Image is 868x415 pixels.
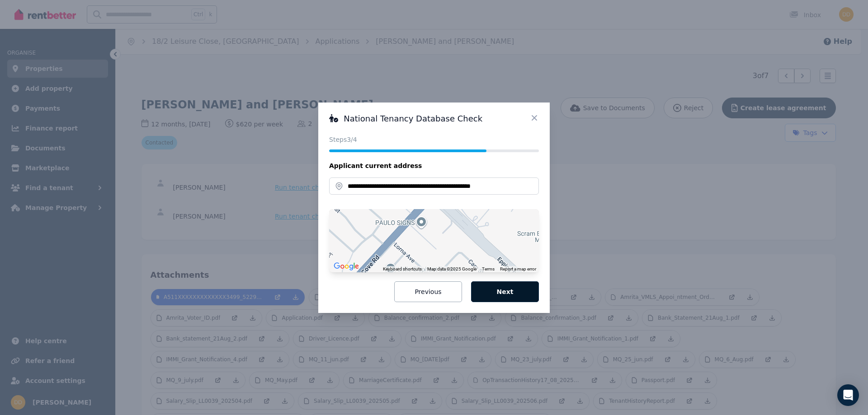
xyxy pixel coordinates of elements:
[471,281,539,302] button: Next
[331,261,361,272] img: Google
[331,261,361,272] a: Open this area in Google Maps (opens a new window)
[837,384,859,406] div: Open Intercom Messenger
[427,266,476,271] span: Map data ©2025 Google
[383,266,422,272] button: Keyboard shortcuts
[394,281,462,302] button: Previous
[329,161,539,170] legend: Applicant current address
[329,135,539,144] p: Steps 3 /4
[482,266,495,271] a: Terms (opens in new tab)
[500,266,536,271] a: Report a map error
[329,113,539,124] h3: National Tenancy Database Check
